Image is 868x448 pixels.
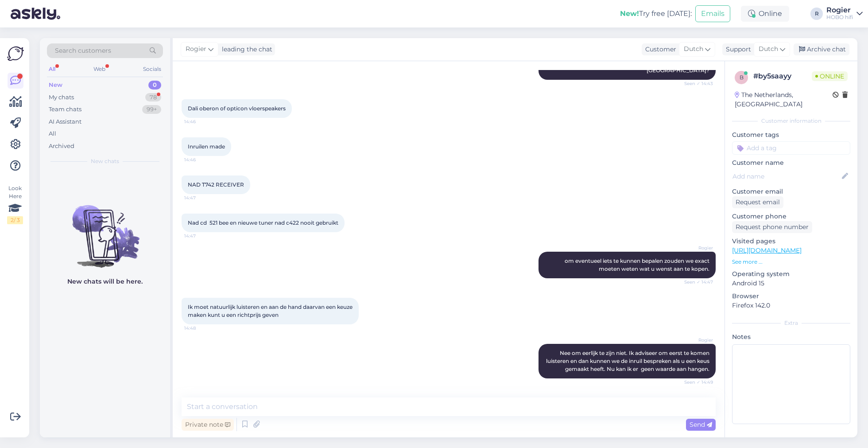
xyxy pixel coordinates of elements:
[91,157,119,165] span: New chats
[735,90,833,109] div: The Netherlands, [GEOGRAPHIC_DATA]
[732,187,850,196] p: Customer email
[680,245,713,251] span: Rogier
[141,63,163,75] div: Socials
[680,80,713,87] span: Seen ✓ 14:43
[92,63,107,75] div: Web
[186,44,206,54] span: Rogier
[188,105,286,112] span: Dali oberon of opticon vloerspeakers
[812,71,848,81] span: Online
[188,304,354,318] span: Ik moet natuurlijk luisteren en aan de hand daarvan een keuze maken kunt u een richtprijs geven
[184,195,217,201] span: 14:47
[732,141,850,155] input: Add a tag
[184,118,217,125] span: 14:46
[732,258,850,266] p: See more ...
[732,237,850,246] p: Visited pages
[732,292,850,301] p: Browser
[732,301,850,310] p: Firefox 142.0
[732,196,783,208] div: Request email
[49,117,81,126] div: AI Assistant
[49,81,62,90] div: New
[546,350,711,372] span: Nee om eerlijk te zijn niet. Ik adviseer om eerst te komen luisteren en dan kunnen we de inruil b...
[684,44,703,54] span: Dutch
[49,93,74,102] div: My chats
[680,379,713,386] span: Seen ✓ 14:49
[732,212,850,221] p: Customer phone
[732,269,850,279] p: Operating system
[810,8,823,20] div: R
[620,8,692,19] div: Try free [DATE]:
[49,105,81,114] div: Team chats
[732,332,850,342] p: Notes
[7,45,24,62] img: Askly Logo
[47,63,57,75] div: All
[732,158,850,168] p: Customer name
[794,43,849,55] div: Archive chat
[740,74,744,81] span: b
[732,171,840,181] input: Add name
[826,14,853,21] div: HOBO hifi
[188,219,338,226] span: Nad cd 521 bee en nieuwe tuner nad c422 nooit gebruikt
[49,142,74,151] div: Archived
[620,9,639,18] b: New!
[188,181,244,188] span: NAD T742 RECEIVER
[680,279,713,285] span: Seen ✓ 14:47
[40,189,170,269] img: No chats
[142,105,161,114] div: 99+
[732,246,802,254] a: [URL][DOMAIN_NAME]
[145,93,161,102] div: 78
[690,421,712,429] span: Send
[753,71,812,82] div: # by5saayy
[7,216,23,224] div: 2 / 3
[184,156,217,163] span: 14:46
[67,277,143,286] p: New chats will be here.
[218,45,272,54] div: leading the chat
[741,6,789,22] div: Online
[55,46,111,55] span: Search customers
[732,279,850,288] p: Android 15
[732,130,850,140] p: Customer tags
[184,233,217,239] span: 14:47
[680,337,713,343] span: Rogier
[732,117,850,125] div: Customer information
[7,184,23,224] div: Look Here
[642,45,676,54] div: Customer
[732,319,850,327] div: Extra
[565,257,711,272] span: om eventueel iets te kunnen bepalen zouden we exact moeten weten wat u wenst aan te kopen.
[826,7,853,14] div: Rogier
[759,44,778,54] span: Dutch
[148,81,161,90] div: 0
[182,419,234,431] div: Private note
[722,45,751,54] div: Support
[732,221,812,233] div: Request phone number
[184,325,217,331] span: 14:48
[49,129,56,138] div: All
[188,143,225,150] span: Inruilen made
[695,5,730,22] button: Emails
[826,7,863,21] a: RogierHOBO hifi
